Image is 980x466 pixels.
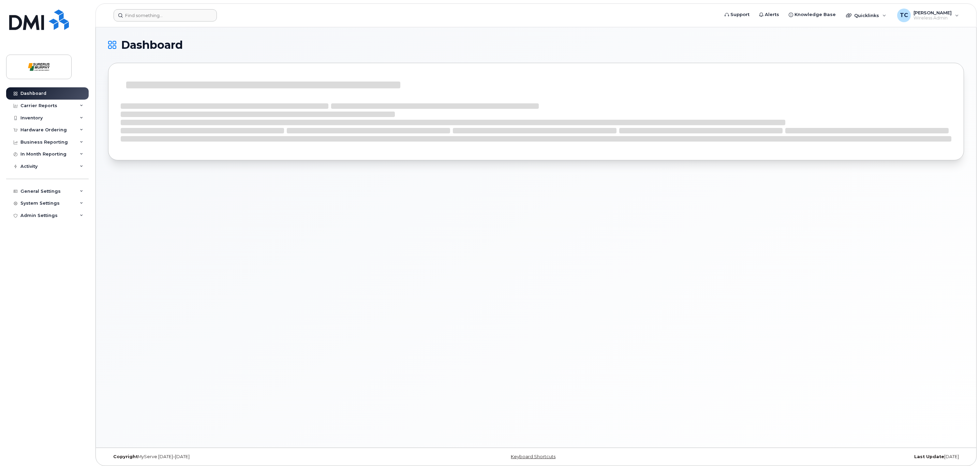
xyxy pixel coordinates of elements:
span: Dashboard [121,40,183,50]
a: Keyboard Shortcuts [511,454,555,459]
div: [DATE] [679,454,964,460]
div: MyServe [DATE]–[DATE] [108,454,394,460]
strong: Last Update [914,454,944,459]
strong: Copyright [113,454,138,459]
